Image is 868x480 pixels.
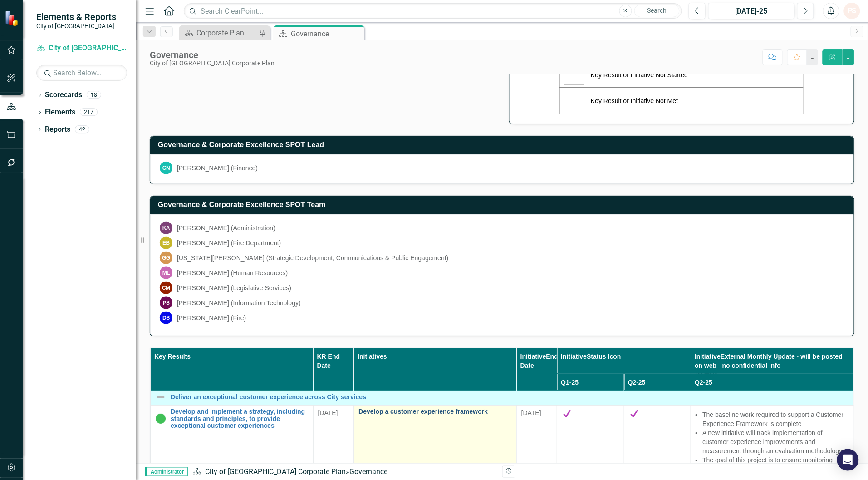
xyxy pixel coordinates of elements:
[192,467,495,477] div: »
[564,64,584,85] img: mceclip6.png
[177,283,291,292] div: [PERSON_NAME] (Legislative Services)
[562,408,573,419] img: Complete
[160,312,172,324] div: DS
[160,162,172,174] div: CN
[151,381,854,405] td: Double-Click to Edit Right Click for Context Menu
[80,109,98,116] div: 217
[155,413,166,424] img: In Progress
[5,10,20,26] img: ClearPoint Strategy
[588,88,804,114] td: Key Result or Initiative Not Met
[160,282,172,294] div: CM
[708,3,795,19] button: [DATE]-25
[634,5,680,17] button: Search
[36,65,127,81] input: Search Below...
[702,428,849,455] li: A new initiative will track implementation of customer experience improvements and measurement th...
[155,391,166,402] img: Not Defined
[196,27,256,39] div: Corporate Plan
[177,223,275,233] div: [PERSON_NAME] (Administration)
[160,252,172,264] div: GG
[702,410,849,428] li: The baseline work required to support a Customer Experience Framework is complete
[150,50,275,60] div: Governance
[45,124,70,135] a: Reports
[647,7,667,14] span: Search
[171,408,309,429] a: Develop and implement a strategy, including standards and principles, to provide exceptional cust...
[150,60,275,67] div: City of [GEOGRAPHIC_DATA] Corporate Plan
[158,201,849,209] h3: Governance & Corporate Excellence SPOT Team
[349,467,387,476] div: Governance
[145,467,188,476] span: Administrator
[177,268,288,277] div: [PERSON_NAME] (Human Resources)
[160,222,172,234] div: KA
[160,297,172,309] div: PS
[521,409,541,416] span: [DATE]
[160,237,172,249] div: EB
[87,91,101,99] div: 18
[588,62,804,88] td: Key Result or Initiative Not Started
[318,409,338,416] span: [DATE]
[844,3,860,19] button: PS
[45,90,82,100] a: Scorecards
[711,6,792,17] div: [DATE]-25
[45,107,75,118] a: Elements
[36,43,127,54] a: City of [GEOGRAPHIC_DATA] Corporate Plan
[36,11,116,22] span: Elements & Reports
[171,394,849,401] a: Deliver an exceptional customer experience across City services
[837,449,859,471] div: Open Intercom Messenger
[177,163,258,173] div: [PERSON_NAME] (Finance)
[358,408,512,415] a: Develop a customer experience framework
[205,467,346,476] a: City of [GEOGRAPHIC_DATA] Corporate Plan
[184,3,682,19] input: Search ClearPoint...
[181,27,256,39] a: Corporate Plan
[160,267,172,279] div: ML
[75,125,89,133] div: 42
[177,313,246,322] div: [PERSON_NAME] (Fire)
[158,141,849,149] h3: Governance & Corporate Excellence SPOT Lead
[177,238,281,247] div: [PERSON_NAME] (Fire Department)
[629,408,640,419] img: Complete
[291,28,362,40] div: Governance
[177,298,301,307] div: [PERSON_NAME] (Information Technology)
[177,253,449,262] div: [US_STATE][PERSON_NAME] (Strategic Development, Communications & Public Engagement)
[36,22,116,30] small: City of [GEOGRAPHIC_DATA]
